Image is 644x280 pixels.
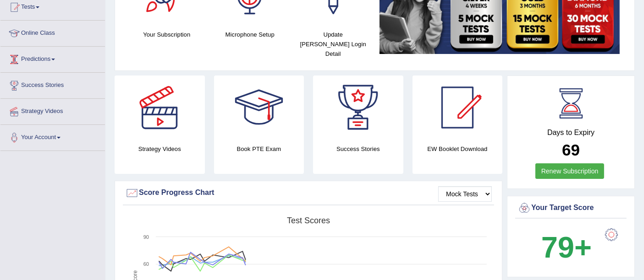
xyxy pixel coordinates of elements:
a: Renew Subscription [535,163,605,179]
b: 79+ [541,231,592,264]
h4: Book PTE Exam [214,144,304,154]
h4: Update [PERSON_NAME] Login Detail [296,30,370,59]
h4: Success Stories [313,144,403,154]
a: Online Class [0,21,105,43]
tspan: Test scores [287,216,330,225]
text: 60 [143,261,149,267]
div: Your Target Score [517,201,624,215]
h4: Days to Expiry [517,129,624,137]
h4: Strategy Videos [115,144,205,154]
b: 69 [562,141,580,159]
h4: EW Booklet Download [413,144,503,154]
a: Strategy Videos [0,99,105,122]
a: Success Stories [0,73,105,96]
h4: Your Subscription [130,30,204,39]
a: Predictions [0,47,105,70]
a: Your Account [0,125,105,148]
text: 90 [143,234,149,240]
div: Score Progress Chart [125,186,492,200]
h4: Microphone Setup [213,30,287,39]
